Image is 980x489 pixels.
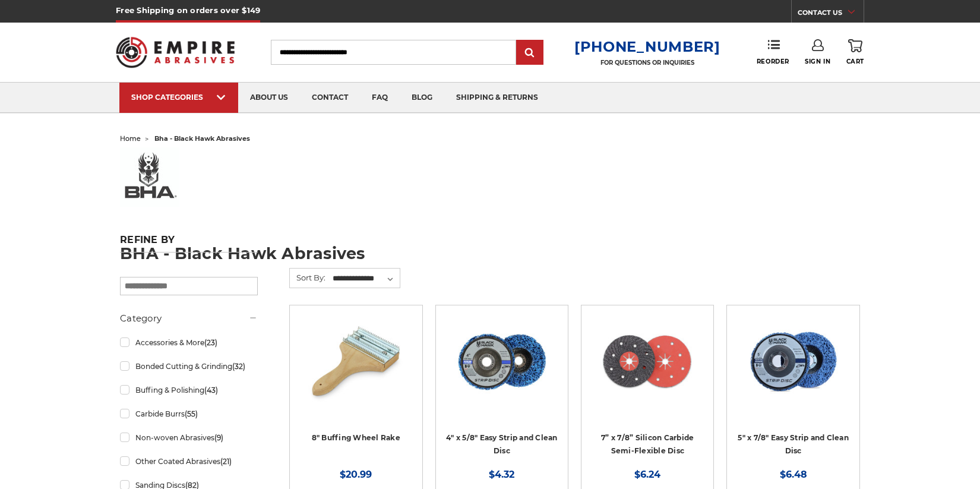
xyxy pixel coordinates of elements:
a: 4" x 5/8" Easy Strip and Clean Disc [446,433,558,456]
a: blog [400,83,444,113]
a: Quick view [753,349,834,373]
a: Carbide Burrs [120,403,258,424]
a: shipping & returns [444,83,550,113]
h1: BHA - Black Hawk Abrasives [120,245,860,261]
div: SHOP CATEGORIES [131,93,226,102]
span: (32) [232,362,245,371]
img: bha%20logo_1578506219__73569.original.jpg [120,147,179,207]
span: Sign In [805,58,830,65]
p: FOR QUESTIONS OR INQUIRIES [574,59,720,67]
label: Sort By: [290,269,325,286]
a: faq [360,83,400,113]
a: about us [238,83,300,113]
img: Empire Abrasives [116,29,235,75]
a: home [120,134,141,143]
h5: Category [120,311,258,326]
span: $20.99 [340,469,372,480]
span: (43) [204,386,218,395]
a: 5" x 7/8" Easy Strip and Clean Disc [738,433,849,456]
a: Accessories & More [120,332,258,353]
a: blue clean and strip disc [735,314,851,429]
span: $6.48 [780,469,807,480]
input: Submit [518,41,542,65]
a: CONTACT US [798,6,864,23]
a: Quick view [606,349,688,373]
span: $4.32 [489,469,514,480]
span: bha - black hawk abrasives [154,134,250,143]
a: Cart [846,39,864,65]
a: Bonded Cutting & Grinding [120,356,258,377]
a: 7” x 7/8” Silicon Carbide Semi-Flexible Disc [601,433,694,456]
a: 7" x 7/8" Silicon Carbide Semi Flex Disc [590,314,705,429]
span: (55) [185,409,198,418]
h5: Refine by [120,234,258,253]
img: 8 inch single handle buffing wheel rake [308,314,403,409]
a: Non-woven Abrasives [120,427,258,448]
span: (23) [204,338,217,347]
span: (21) [220,457,232,466]
a: Other Coated Abrasives [120,451,258,472]
span: Cart [846,58,864,65]
a: 8" Buffing Wheel Rake [312,433,400,442]
a: Quick view [461,349,543,373]
a: Buffing & Polishing [120,380,258,400]
a: [PHONE_NUMBER] [574,38,720,55]
span: (9) [214,433,223,442]
span: Reorder [757,58,789,65]
a: 8 inch single handle buffing wheel rake [298,314,413,429]
a: 4" x 5/8" easy strip and clean discs [444,314,559,429]
img: blue clean and strip disc [746,314,841,409]
img: 4" x 5/8" easy strip and clean discs [454,314,549,409]
span: $6.24 [634,469,660,480]
img: 7" x 7/8" Silicon Carbide Semi Flex Disc [600,314,695,409]
a: Reorder [757,39,789,65]
select: Sort By: [331,270,400,288]
a: Quick view [315,349,397,373]
a: contact [300,83,360,113]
